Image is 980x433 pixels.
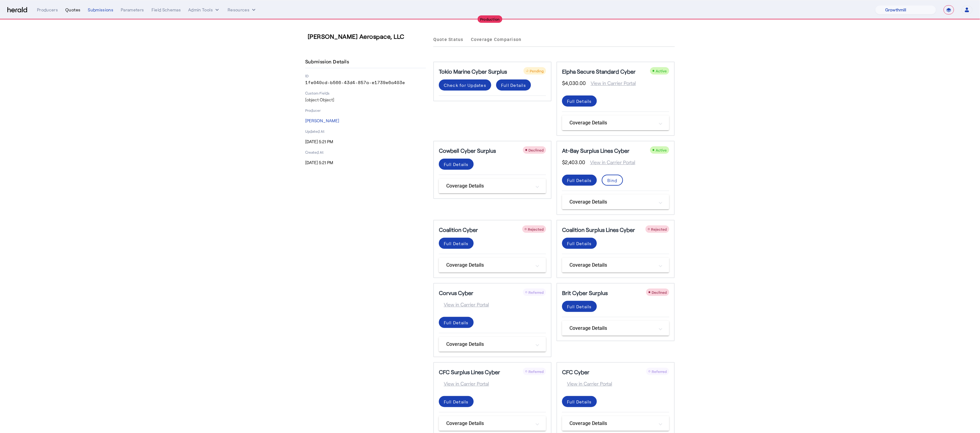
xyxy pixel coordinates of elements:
button: Full Details [562,175,597,186]
button: Resources dropdown menu [228,7,257,13]
div: Full Details [567,177,592,184]
img: Herald Logo [7,7,27,13]
h4: Submission Details [305,58,351,65]
mat-panel-title: Coverage Details [446,182,531,190]
button: Full Details [439,159,474,170]
div: Parameters [121,7,144,13]
h5: Elpha Secure Standard Cyber [562,67,636,76]
mat-panel-title: Coverage Details [569,119,654,127]
mat-panel-title: Coverage Details [569,198,654,206]
mat-expansion-panel-header: Coverage Details [562,258,669,273]
button: Full Details [562,396,597,407]
h5: At-Bay Surplus Lines Cyber [562,146,630,155]
mat-expansion-panel-header: Coverage Details [439,416,546,431]
button: Full Details [439,317,474,328]
span: Declined [652,290,667,294]
p: 1fe040cd-b566-43d4-857a-e1739e6a403e [305,79,426,86]
p: Producer [305,108,426,113]
mat-panel-title: Coverage Details [446,261,531,269]
span: $2,403.00 [562,159,585,166]
h5: Coalition Cyber [439,225,478,234]
p: [PERSON_NAME] [305,118,426,124]
mat-expansion-panel-header: Coverage Details [439,337,546,352]
span: Referred [528,290,544,294]
div: Full Details [444,240,469,247]
button: Full Details [562,301,597,312]
div: Producers [37,7,58,13]
span: Referred [652,369,667,374]
a: Coverage Comparison [471,32,522,47]
h5: Corvus Cyber [439,289,473,297]
mat-expansion-panel-header: Coverage Details [562,115,669,130]
span: Rejected [651,227,667,231]
mat-expansion-panel-header: Coverage Details [439,258,546,273]
span: Rejected [528,227,544,231]
button: Full Details [439,396,474,407]
p: Custom Fields [305,91,426,95]
span: Pending [530,69,544,73]
p: [object Object] [305,97,426,103]
mat-expansion-panel-header: Coverage Details [562,195,669,209]
div: Full Details [567,399,592,405]
span: View in Carrier Portal [586,79,636,87]
mat-expansion-panel-header: Coverage Details [562,321,669,336]
span: Active [656,148,667,152]
mat-panel-title: Coverage Details [569,325,654,332]
span: Coverage Comparison [471,37,522,42]
p: Created At [305,150,426,155]
span: Referred [528,369,544,374]
div: Full Details [444,319,469,326]
button: Full Details [562,95,597,107]
p: Updated At [305,129,426,134]
div: Full Details [567,303,592,310]
div: Quotes [65,7,80,13]
h3: [PERSON_NAME] Aerospace, LLC [308,32,428,41]
mat-panel-title: Coverage Details [446,341,531,348]
div: Full Details [501,82,526,88]
mat-panel-title: Coverage Details [569,261,654,269]
div: Full Details [444,399,469,405]
button: Bind [602,175,623,186]
span: Quote Status [433,37,464,42]
span: View in Carrier Portal [562,380,612,387]
h5: CFC Cyber [562,368,589,376]
mat-panel-title: Coverage Details [569,420,654,427]
button: internal dropdown menu [188,7,220,13]
h5: Tokio Marine Cyber Surplus [439,67,507,76]
mat-panel-title: Coverage Details [446,420,531,427]
span: Declined [528,148,544,152]
div: Bind [607,177,618,184]
p: [DATE] 5:21 PM [305,160,426,166]
a: Quote Status [433,32,464,47]
h5: Cowbell Cyber Surplus [439,146,496,155]
p: [DATE] 5:21 PM [305,139,426,145]
span: View in Carrier Portal [439,380,489,387]
mat-expansion-panel-header: Coverage Details [562,416,669,431]
div: Full Details [444,161,469,168]
div: Submissions [88,7,113,13]
div: Production [478,15,502,23]
button: Check for Updates [439,79,491,91]
span: $4,030.00 [562,79,586,87]
button: Full Details [562,238,597,249]
span: View in Carrier Portal [585,159,635,166]
h5: CFC Surplus Lines Cyber [439,368,500,376]
div: Full Details [567,240,592,247]
div: Full Details [567,98,592,104]
mat-expansion-panel-header: Coverage Details [439,179,546,193]
span: Active [656,69,667,73]
p: ID [305,73,426,78]
div: Field Schemas [152,7,181,13]
button: Full Details [439,238,474,249]
h5: Coalition Surplus Lines Cyber [562,225,635,234]
h5: Brit Cyber Surplus [562,289,608,297]
div: Check for Updates [444,82,486,88]
button: Full Details [496,79,531,91]
span: View in Carrier Portal [439,301,489,308]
